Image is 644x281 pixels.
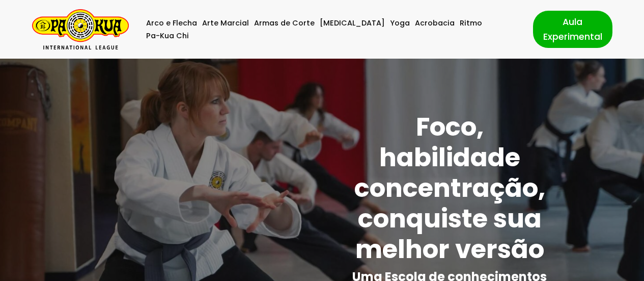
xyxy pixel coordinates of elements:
[320,17,385,30] a: [MEDICAL_DATA]
[146,30,189,42] a: Pa-Kua Chi
[533,11,612,47] a: Aula Experimental
[415,17,455,30] a: Acrobacia
[254,17,315,30] a: Armas de Corte
[354,109,545,267] strong: Foco, habilidade concentração, conquiste sua melhor versão
[144,17,518,42] div: Menu primário
[390,17,410,30] a: Yoga
[202,17,249,30] a: Arte Marcial
[146,17,197,30] a: Arco e Flecha
[32,9,129,49] a: Pa-Kua Brasil Uma Escola de conhecimentos orientais para toda a família. Foco, habilidade concent...
[460,17,482,30] a: Ritmo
